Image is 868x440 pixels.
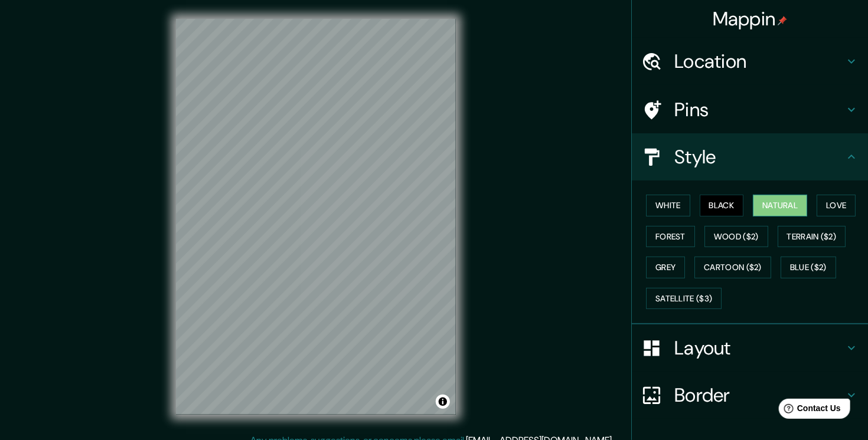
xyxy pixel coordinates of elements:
img: pin-icon.png [778,16,787,25]
div: Layout [632,324,868,372]
button: Satellite ($3) [646,288,722,310]
button: Grey [646,257,685,278]
button: Toggle attribution [436,395,450,409]
button: Cartoon ($2) [694,257,771,278]
h4: Border [674,383,844,407]
button: Blue ($2) [781,257,836,278]
div: Border [632,372,868,419]
button: Forest [646,226,695,248]
h4: Location [674,50,844,73]
h4: Style [674,145,844,169]
h4: Mappin [713,7,788,31]
iframe: Help widget launcher [763,394,855,427]
button: Wood ($2) [704,226,768,248]
h4: Layout [674,336,844,360]
div: Pins [632,86,868,133]
button: Natural [753,195,807,216]
div: Location [632,38,868,85]
h4: Pins [674,98,844,122]
button: White [646,195,690,216]
div: Style [632,133,868,180]
button: Love [817,195,856,216]
button: Terrain ($2) [778,226,846,248]
canvas: Map [176,19,456,415]
button: Black [700,195,744,216]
